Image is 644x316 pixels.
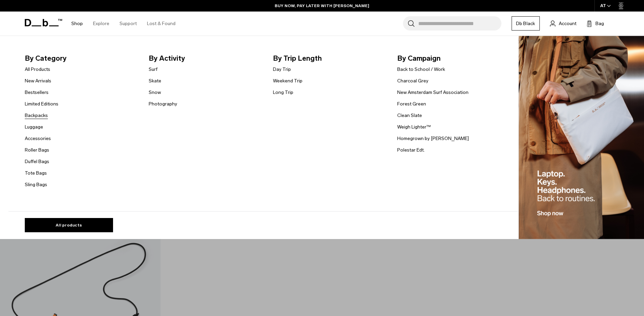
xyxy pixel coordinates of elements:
a: Tote Bags [25,170,47,177]
a: Photography [149,100,177,107]
a: Forest Green [397,100,426,107]
span: By Category [25,53,138,64]
a: Long Trip [273,89,293,96]
a: Accessories [25,135,51,142]
nav: Main Navigation [66,12,181,36]
a: Explore [93,12,109,36]
a: Back to School / Work [397,66,445,73]
a: Backpacks [25,112,48,119]
span: By Trip Length [273,53,386,64]
a: Bestsellers [25,89,49,96]
span: By Activity [149,53,262,64]
a: All products [25,218,113,232]
span: Bag [595,20,604,27]
a: Weigh Lighter™ [397,123,431,131]
span: Account [559,20,576,27]
a: BUY NOW, PAY LATER WITH [PERSON_NAME] [275,3,369,9]
a: Duffel Bags [25,158,49,165]
a: Clean Slate [397,112,422,119]
a: Homegrown by [PERSON_NAME] [397,135,469,142]
a: Luggage [25,123,43,131]
a: Surf [149,66,158,73]
button: Bag [587,19,604,27]
a: Lost & Found [147,12,176,36]
a: Sling Bags [25,181,47,188]
a: All Products [25,66,50,73]
a: New Amsterdam Surf Association [397,89,468,96]
a: Charcoal Grey [397,77,428,84]
a: Shop [71,12,83,36]
a: Weekend Trip [273,77,302,84]
a: Polestar Edt. [397,146,425,154]
a: Account [550,19,576,27]
img: Db [519,36,644,239]
a: Skate [149,77,161,84]
a: Db Black [512,16,540,31]
a: New Arrivals [25,77,51,84]
a: Snow [149,89,161,96]
a: Support [119,12,137,36]
a: Roller Bags [25,146,49,154]
span: By Campaign [397,53,511,64]
a: Limited Editions [25,100,58,107]
a: Day Trip [273,66,291,73]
